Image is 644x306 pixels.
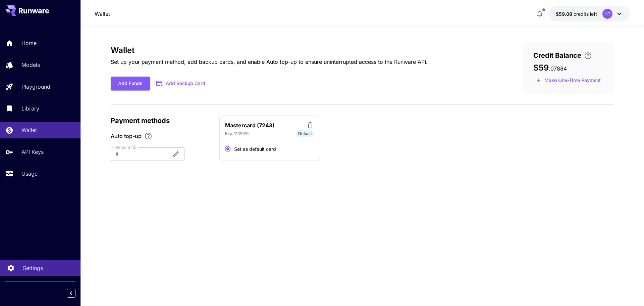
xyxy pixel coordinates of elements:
[581,52,595,60] button: Enter your card details and choose an Auto top-up amount to avoid service interruptions. We'll au...
[556,10,597,17] div: $59.07884
[23,264,43,272] p: Settings
[21,61,40,69] p: Models
[574,11,597,17] span: credits left
[533,63,549,73] span: $59
[21,104,39,113] p: Library
[72,287,80,299] div: Collapse sidebar
[111,116,211,126] p: Payment methods
[95,10,110,18] a: Wallet
[67,289,75,298] button: Collapse sidebar
[225,121,274,129] p: Mastercard (7243)
[234,145,276,152] span: Set as default card
[111,46,428,55] h3: Wallet
[150,77,212,90] button: Add Backup Card
[533,75,604,86] button: Make a one-time, non-recurring payment
[296,131,314,137] span: Default
[21,148,44,156] p: API Keys
[549,65,567,72] span: . 07884
[95,10,110,18] nav: breadcrumb
[602,9,612,19] div: HT
[21,39,37,47] p: Home
[21,83,50,91] p: Playground
[21,170,38,178] p: Usage
[225,131,249,137] p: Exp: 11/2026
[142,132,155,140] button: Enable Auto top-up to ensure uninterrupted service. We'll automatically bill the chosen amount wh...
[115,144,137,150] label: Amount ($)
[111,58,428,66] p: Set up your payment method, add backup cards, and enable Auto top-up to ensure uninterrupted acce...
[111,77,150,90] button: Add Funds
[549,6,630,21] button: $59.07884HT
[21,126,37,134] p: Wallet
[556,11,574,17] span: $59.08
[533,50,581,60] span: Credit Balance
[111,132,142,140] span: Auto top-up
